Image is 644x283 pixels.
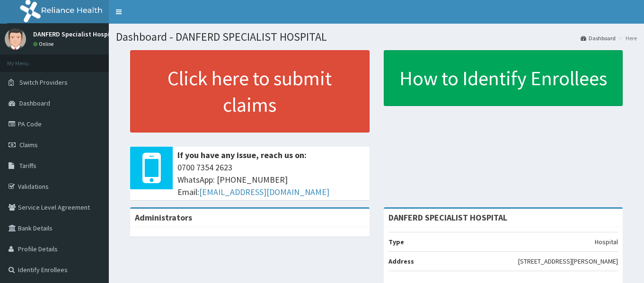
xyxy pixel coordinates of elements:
b: Type [388,238,404,246]
a: Dashboard [581,34,616,42]
strong: DANFERD SPECIALIST HOSPITAL [388,212,507,223]
img: User Image [5,28,26,50]
a: [EMAIL_ADDRESS][DOMAIN_NAME] [199,186,329,197]
a: Online [33,41,56,47]
b: Address [388,257,414,265]
p: DANFERD Specialist Hospital [33,31,118,37]
b: Administrators [135,212,192,223]
a: Click here to submit claims [130,50,370,133]
li: Here [617,34,637,42]
span: Dashboard [19,99,50,107]
h1: Dashboard - DANFERD SPECIALIST HOSPITAL [116,31,637,43]
span: Tariffs [19,161,36,170]
a: How to Identify Enrollees [384,50,623,106]
p: Hospital [595,237,618,247]
b: If you have any issue, reach us on: [177,150,307,160]
span: Switch Providers [19,78,68,87]
span: Claims [19,141,38,149]
p: [STREET_ADDRESS][PERSON_NAME] [518,256,618,266]
span: 0700 7354 2623 WhatsApp: [PHONE_NUMBER] Email: [177,161,365,198]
